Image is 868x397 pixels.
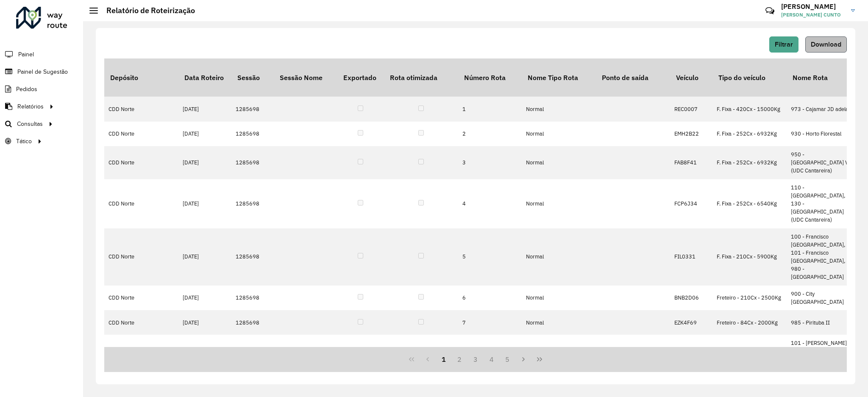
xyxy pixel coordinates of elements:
[384,58,458,97] th: Rota otimizada
[16,137,32,146] span: Tático
[458,58,522,97] th: Número Rota
[670,335,712,384] td: EYJ9E25
[787,58,861,97] th: Nome Rota
[458,228,522,286] td: 5
[231,146,274,179] td: 1285698
[712,335,787,384] td: - C: 70 - P: 1000
[178,97,231,121] td: [DATE]
[18,50,34,59] span: Painel
[670,310,712,335] td: EZK4F69
[458,179,522,228] td: 4
[104,286,178,310] td: CDD Norte
[712,228,787,286] td: F. Fixa - 210Cx - 5900Kg
[787,286,861,310] td: 900 - City [GEOGRAPHIC_DATA]
[231,58,274,97] th: Sessão
[458,146,522,179] td: 3
[761,2,779,20] a: Contato Rápido
[16,85,37,94] span: Pedidos
[458,286,522,310] td: 6
[17,119,43,128] span: Consultas
[178,228,231,286] td: [DATE]
[712,58,787,97] th: Tipo do veículo
[231,179,274,228] td: 1285698
[231,122,274,146] td: 1285698
[522,310,596,335] td: Normal
[522,335,596,384] td: FAD
[231,97,274,121] td: 1285698
[178,179,231,228] td: [DATE]
[522,97,596,121] td: Normal
[670,286,712,310] td: BNB2D06
[451,351,467,367] button: 2
[231,228,274,286] td: 1285698
[104,310,178,335] td: CDD Norte
[467,351,484,367] button: 3
[522,286,596,310] td: Normal
[178,146,231,179] td: [DATE]
[104,335,178,384] td: CDD Norte
[670,228,712,286] td: FIL0331
[458,97,522,121] td: 1
[104,146,178,179] td: CDD Norte
[787,179,861,228] td: 110 - [GEOGRAPHIC_DATA], 130 - [GEOGRAPHIC_DATA] (UDC Cantareira)
[178,58,231,97] th: Data Roteiro
[787,122,861,146] td: 930 - Horto Florestal
[178,335,231,384] td: [DATE]
[522,122,596,146] td: Normal
[787,97,861,121] td: 973 - Cajamar JD adelaide
[337,58,384,97] th: Exportado
[811,41,841,48] span: Download
[670,97,712,121] td: REC0007
[500,351,516,367] button: 5
[104,97,178,121] td: CDD Norte
[178,122,231,146] td: [DATE]
[787,146,861,179] td: 950 - [GEOGRAPHIC_DATA] Vuc (UDC Cantareira)
[670,122,712,146] td: EMH2B22
[515,351,531,367] button: Next Page
[596,335,670,384] td: FAD CDD Norte
[596,58,670,97] th: Ponto de saída
[670,58,712,97] th: Veículo
[712,97,787,121] td: F. Fixa - 420Cx - 15000Kg
[458,335,522,384] td: 8
[484,351,500,367] button: 4
[670,146,712,179] td: FAB8F41
[522,58,596,97] th: Nome Tipo Rota
[712,179,787,228] td: F. Fixa - 252Cx - 6540Kg
[522,228,596,286] td: Normal
[98,6,195,15] h2: Relatório de Roteirização
[178,286,231,310] td: [DATE]
[787,310,861,335] td: 985 - Pirituba II
[787,228,861,286] td: 100 - Francisco [GEOGRAPHIC_DATA], 101 - Francisco [GEOGRAPHIC_DATA], 980 - [GEOGRAPHIC_DATA]
[458,122,522,146] td: 2
[178,310,231,335] td: [DATE]
[231,335,274,384] td: 1285698
[522,179,596,228] td: Normal
[104,179,178,228] td: CDD Norte
[531,351,548,367] button: Last Page
[231,286,274,310] td: 1285698
[670,179,712,228] td: FCP6J34
[104,122,178,146] td: CDD Norte
[17,67,68,76] span: Painel de Sugestão
[436,351,452,367] button: 1
[781,11,845,19] span: [PERSON_NAME] CUNTO
[712,146,787,179] td: F. Fixa - 252Cx - 6932Kg
[781,3,845,11] h3: [PERSON_NAME]
[274,58,337,97] th: Sessão Nome
[17,102,44,111] span: Relatórios
[775,41,793,48] span: Filtrar
[712,286,787,310] td: Freteiro - 210Cx - 2500Kg
[787,335,861,384] td: 101 - [PERSON_NAME] Oeste, 111 - [GEOGRAPHIC_DATA], 980 - [GEOGRAPHIC_DATA]
[104,58,178,97] th: Depósito
[231,310,274,335] td: 1285698
[712,310,787,335] td: Freteiro - 84Cx - 2000Kg
[522,146,596,179] td: Normal
[712,122,787,146] td: F. Fixa - 252Cx - 6932Kg
[769,36,798,53] button: Filtrar
[458,310,522,335] td: 7
[104,228,178,286] td: CDD Norte
[805,36,847,53] button: Download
